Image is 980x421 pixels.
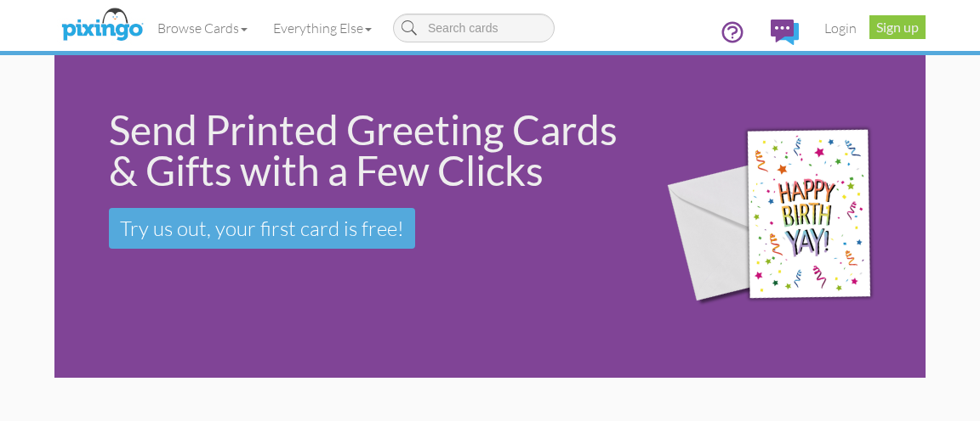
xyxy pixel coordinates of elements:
[393,14,555,42] input: Search cards
[869,15,926,39] a: Sign up
[109,109,622,191] div: Send Printed Greeting Cards & Gifts with a Few Clicks
[145,7,260,49] a: Browse Cards
[812,7,869,49] a: Login
[260,7,385,49] a: Everything Else
[646,93,920,340] img: 942c5090-71ba-4bfc-9a92-ca782dcda692.png
[120,216,404,241] span: Try us out, your first card is free!
[109,208,415,249] a: Try us out, your first card is free!
[57,4,147,47] img: pixingo logo
[771,20,799,45] img: comments.svg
